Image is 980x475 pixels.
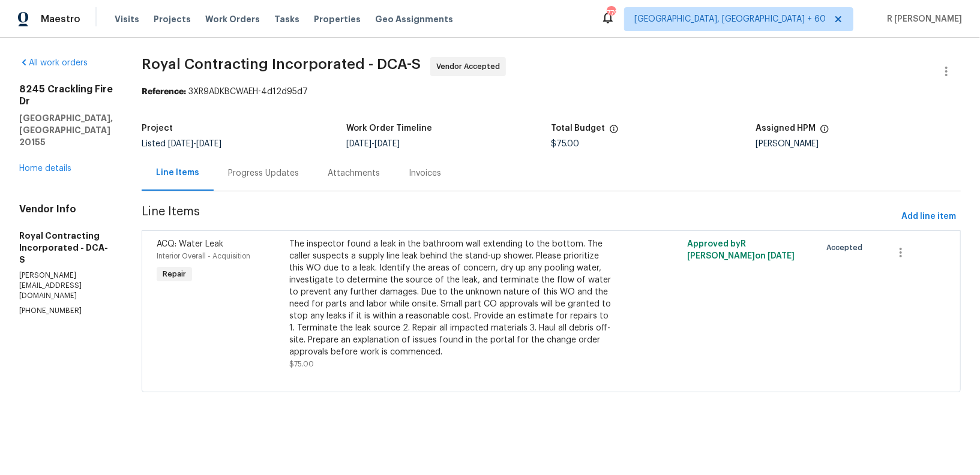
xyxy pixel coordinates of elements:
[374,140,400,148] span: [DATE]
[142,57,421,71] span: Royal Contracting Incorporated - DCA-S
[274,15,299,23] span: Tasks
[346,124,432,133] h5: Work Order Timeline
[314,13,361,25] span: Properties
[768,252,795,260] span: [DATE]
[142,86,961,98] div: 3XR9ADKBCWAEH-4d12d95d7
[609,124,619,140] span: The total cost of line items that have been proposed by Opendoor. This sum includes line items th...
[436,61,505,73] span: Vendor Accepted
[156,167,199,179] div: Line Items
[820,124,829,140] span: The hpm assigned to this work order.
[897,206,961,228] button: Add line item
[826,242,867,254] span: Accepted
[19,306,113,316] p: [PHONE_NUMBER]
[607,7,615,19] div: 779
[142,140,221,148] span: Listed
[289,360,314,368] span: $75.00
[154,13,191,25] span: Projects
[19,83,113,107] h2: 8245 Crackling Fire Dr
[19,203,113,215] h4: Vendor Info
[19,230,113,266] h5: Royal Contracting Incorporated - DCA-S
[41,13,80,25] span: Maestro
[142,206,897,228] span: Line Items
[168,140,193,148] span: [DATE]
[688,240,795,260] span: Approved by R [PERSON_NAME] on
[168,140,221,148] span: -
[142,124,173,133] h5: Project
[901,209,956,224] span: Add line item
[346,140,371,148] span: [DATE]
[346,140,400,148] span: -
[328,167,380,179] div: Attachments
[409,167,441,179] div: Invoices
[142,88,186,96] b: Reference:
[19,270,113,301] p: [PERSON_NAME][EMAIL_ADDRESS][DOMAIN_NAME]
[19,59,88,67] a: All work orders
[375,13,453,25] span: Geo Assignments
[756,124,816,133] h5: Assigned HPM
[19,164,71,173] a: Home details
[205,13,260,25] span: Work Orders
[552,140,580,148] span: $75.00
[756,140,961,148] div: [PERSON_NAME]
[19,112,113,148] h5: [GEOGRAPHIC_DATA], [GEOGRAPHIC_DATA] 20155
[552,124,606,133] h5: Total Budget
[157,252,250,260] span: Interior Overall - Acquisition
[196,140,221,148] span: [DATE]
[157,240,223,248] span: ACQ: Water Leak
[115,13,139,25] span: Visits
[634,13,826,25] span: [GEOGRAPHIC_DATA], [GEOGRAPHIC_DATA] + 60
[882,13,962,25] span: R [PERSON_NAME]
[158,268,191,280] span: Repair
[228,167,299,179] div: Progress Updates
[289,238,614,358] div: The inspector found a leak in the bathroom wall extending to the bottom. The caller suspects a su...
